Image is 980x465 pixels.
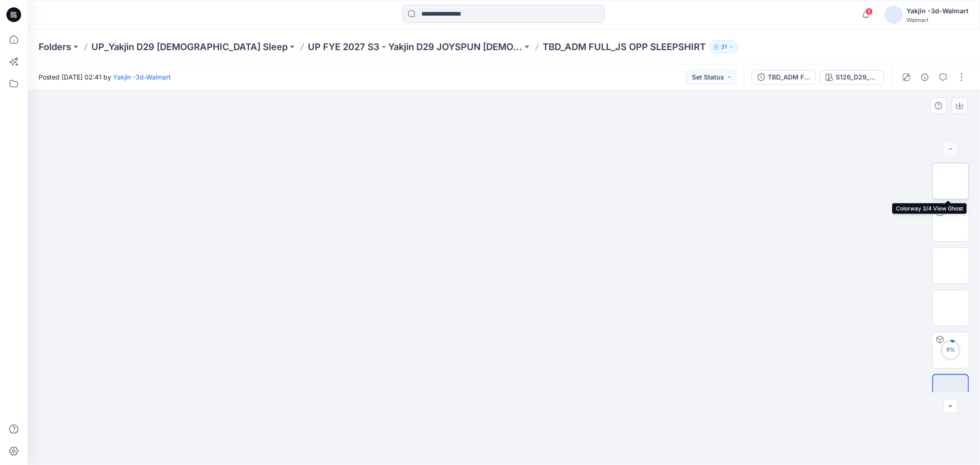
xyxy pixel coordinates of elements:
a: UP_Yakjin D29 [DEMOGRAPHIC_DATA] Sleep [91,40,288,53]
img: avatar [884,6,903,24]
button: 31 [709,40,738,53]
a: UP FYE 2027 S3 - Yakjin D29 JOYSPUN [DEMOGRAPHIC_DATA] Sleepwear [308,40,522,53]
a: Folders [39,40,71,53]
div: Yakjin -3d-Walmart [906,6,969,17]
a: Yakjin -3d-Walmart [113,73,171,81]
p: TBD_ADM FULL_JS OPP SLEEPSHIRT [543,40,706,53]
p: 31 [721,42,727,52]
span: Posted [DATE] 02:41 by [39,72,171,82]
button: TBD_ADM FULL_JS OPP SLEEPSHIRT [752,70,816,85]
div: TBD_ADM FULL_JS OPP SLEEPSHIRT [768,72,810,82]
div: Walmart [906,17,969,23]
div: 6 % [940,346,962,354]
span: 8 [866,8,873,15]
button: S126_D29_JS_LOVE_Power Red_V2_Colorway 1_YJ [820,70,884,85]
div: S126_D29_JS_LOVE_Power Red_V2_Colorway 1_YJ [836,72,878,82]
button: Details [918,70,932,85]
